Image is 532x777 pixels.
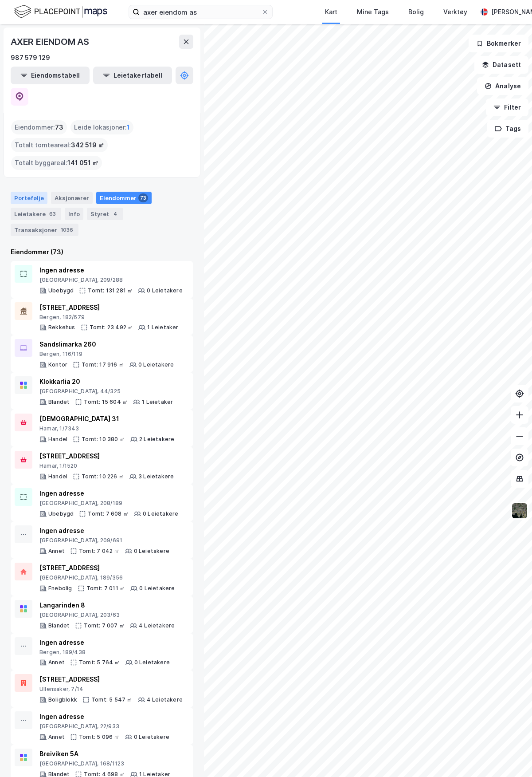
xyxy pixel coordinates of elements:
[59,225,75,234] div: 1036
[11,156,102,170] div: Totalt byggareal :
[140,5,262,19] input: Søk på adresse, matrikkel, gårdeiere, leietakere eller personer
[142,398,173,406] div: 1 Leietaker
[87,208,123,220] div: Styret
[39,314,179,321] div: Bergen, 182/679
[82,436,125,443] div: Tomt: 10 380 ㎡
[11,208,61,220] div: Leietakere
[357,7,389,17] div: Mine Tags
[39,276,183,284] div: [GEOGRAPHIC_DATA], 209/288
[39,376,173,387] div: Klokkarlia 20
[39,611,175,619] div: [GEOGRAPHIC_DATA], 203/63
[39,388,173,395] div: [GEOGRAPHIC_DATA], 44/325
[443,7,467,17] div: Verktøy
[39,425,174,432] div: Hamar, 1/7343
[134,548,169,555] div: 0 Leietakere
[39,600,175,611] div: Langarinden 8
[71,140,104,150] span: 342 519 ㎡
[88,287,133,294] div: Tomt: 131 281 ㎡
[39,760,170,767] div: [GEOGRAPHIC_DATA], 168/1123
[48,659,65,666] div: Annet
[11,35,91,49] div: AXER EIENDOM AS
[11,120,67,134] div: Eiendommer :
[11,247,193,257] div: Eiendommer (73)
[11,67,90,84] button: Eiendomstabell
[39,563,175,573] div: [STREET_ADDRESS]
[48,585,72,592] div: Enebolig
[134,659,170,666] div: 0 Leietakere
[48,696,77,703] div: Boligblokk
[48,287,74,294] div: Ubebygd
[48,436,67,443] div: Handel
[79,659,120,666] div: Tomt: 5 764 ㎡
[88,510,129,517] div: Tomt: 7 608 ㎡
[48,548,65,555] div: Annet
[65,208,83,220] div: Info
[91,696,133,703] div: Tomt: 5 547 ㎡
[93,67,172,84] button: Leietakertabell
[147,287,182,294] div: 0 Leietakere
[48,510,74,517] div: Ubebygd
[84,398,128,406] div: Tomt: 15 604 ㎡
[147,696,183,703] div: 4 Leietakere
[11,52,50,63] div: 987 579 129
[39,351,174,358] div: Bergen, 116/119
[39,649,170,656] div: Bergen, 189/438
[86,585,125,592] div: Tomt: 7 011 ㎡
[39,302,179,313] div: [STREET_ADDRESS]
[79,548,120,555] div: Tomt: 7 042 ㎡
[39,525,169,536] div: Ingen adresse
[67,158,98,168] span: 141 051 ㎡
[11,192,47,204] div: Portefølje
[127,122,130,133] span: 1
[39,451,174,461] div: [STREET_ADDRESS]
[39,674,183,685] div: [STREET_ADDRESS]
[51,192,93,204] div: Aksjonærer
[134,734,169,741] div: 0 Leietakere
[139,585,175,592] div: 0 Leietakere
[138,473,174,480] div: 3 Leietakere
[39,462,174,469] div: Hamar, 1/1520
[82,361,124,368] div: Tomt: 17 916 ㎡
[143,510,178,517] div: 0 Leietakere
[408,7,424,17] div: Bolig
[39,500,178,507] div: [GEOGRAPHIC_DATA], 208/189
[39,537,169,544] div: [GEOGRAPHIC_DATA], 209/691
[79,734,120,741] div: Tomt: 5 096 ㎡
[48,398,70,406] div: Blandet
[82,473,124,480] div: Tomt: 10 226 ㎡
[39,488,178,499] div: Ingen adresse
[96,192,152,204] div: Eiendommer
[486,99,528,116] button: Filter
[139,622,175,629] div: 4 Leietakere
[11,138,108,152] div: Totalt tomteareal :
[48,361,67,368] div: Kontor
[48,324,75,331] div: Rekkehus
[39,414,174,424] div: [DEMOGRAPHIC_DATA] 31
[474,56,528,74] button: Datasett
[477,77,528,95] button: Analyse
[325,7,337,17] div: Kart
[39,723,169,730] div: [GEOGRAPHIC_DATA], 22/933
[84,622,125,629] div: Tomt: 7 007 ㎡
[48,622,70,629] div: Blandet
[39,637,170,648] div: Ingen adresse
[511,502,528,519] img: 9k=
[39,339,174,350] div: Sandslimarka 260
[488,734,532,777] div: Kontrollprogram for chat
[48,734,65,741] div: Annet
[111,209,120,218] div: 4
[147,324,178,331] div: 1 Leietaker
[138,193,148,202] div: 73
[39,749,170,759] div: Breiviken 5A
[39,265,183,276] div: Ingen adresse
[39,574,175,581] div: [GEOGRAPHIC_DATA], 189/356
[14,4,107,20] img: logo.f888ab2527a4732fd821a326f86c7f29.svg
[138,361,174,368] div: 0 Leietakere
[487,120,528,138] button: Tags
[47,209,58,218] div: 63
[70,120,133,134] div: Leide lokasjoner :
[469,35,528,52] button: Bokmerker
[48,473,67,480] div: Handel
[11,224,78,236] div: Transaksjoner
[39,686,183,693] div: Ullensaker, 7/14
